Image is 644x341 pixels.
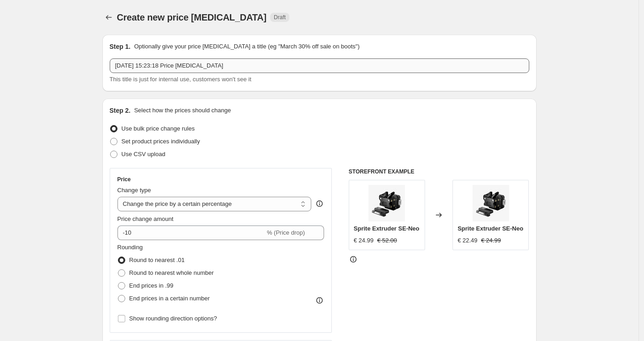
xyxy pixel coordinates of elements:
h2: Step 1. [110,42,131,51]
button: Price change jobs [102,11,115,24]
strike: € 24.99 [481,236,501,245]
img: 08253cf845a6f7d92f25de15ca964665_80x.jpg [473,185,509,221]
div: € 24.99 [354,236,373,245]
span: End prices in .99 [129,282,174,289]
span: % (Price drop) [267,229,305,236]
input: 30% off holiday sale [110,58,529,73]
h2: Step 2. [110,106,131,115]
span: End prices in a certain number [129,295,210,302]
span: Use bulk price change rules [122,125,195,132]
img: 08253cf845a6f7d92f25de15ca964665_80x.jpg [368,185,405,221]
h3: Price [117,176,131,183]
div: help [315,199,324,208]
span: Rounding [117,244,143,251]
span: This title is just for internal use, customers won't see it [110,76,251,83]
span: Show rounding direction options? [129,315,217,322]
p: Optionally give your price [MEDICAL_DATA] a title (eg "March 30% off sale on boots") [134,42,359,51]
span: Round to nearest .01 [129,257,185,263]
span: Round to nearest whole number [129,269,214,276]
span: Use CSV upload [122,151,165,157]
span: Set product prices individually [122,138,200,145]
div: € 22.49 [458,236,477,245]
span: Draft [274,14,286,21]
span: Price change amount [117,215,174,222]
span: Change type [117,187,151,194]
input: -15 [117,226,265,240]
p: Select how the prices should change [134,106,231,115]
h6: STOREFRONT EXAMPLE [349,168,529,175]
span: Sprite Extruder SE-Neo [458,225,523,232]
span: Sprite Extruder SE-Neo [354,225,420,232]
span: Create new price [MEDICAL_DATA] [117,12,267,22]
strike: € 52.00 [377,236,397,245]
